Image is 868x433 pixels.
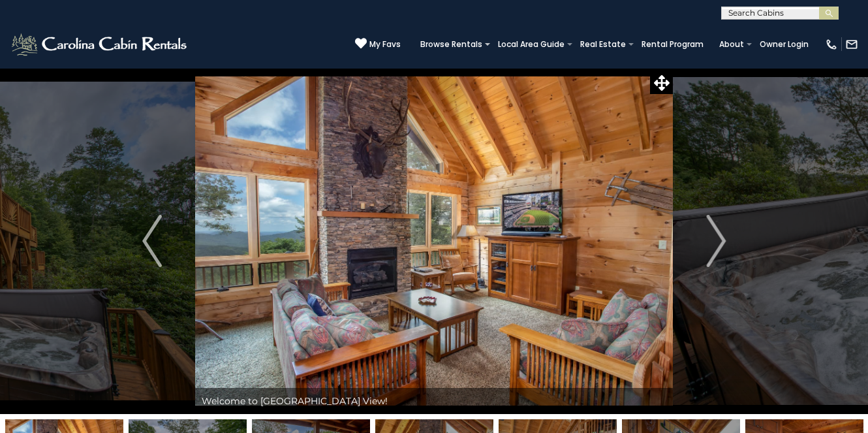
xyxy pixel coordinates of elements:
img: mail-regular-white.png [845,38,858,51]
button: Previous [109,68,196,414]
span: My Favs [369,39,401,50]
img: phone-regular-white.png [825,38,838,51]
a: My Favs [355,37,401,51]
button: Next [673,68,760,414]
a: Real Estate [574,35,632,54]
a: Rental Program [635,35,710,54]
a: Browse Rentals [414,35,489,54]
img: arrow [142,215,162,267]
div: Welcome to [GEOGRAPHIC_DATA] View! [195,388,673,414]
a: About [713,35,751,54]
a: Owner Login [753,35,815,54]
img: arrow [706,215,726,267]
a: Local Area Guide [491,35,571,54]
img: White-1-2.png [10,31,191,57]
